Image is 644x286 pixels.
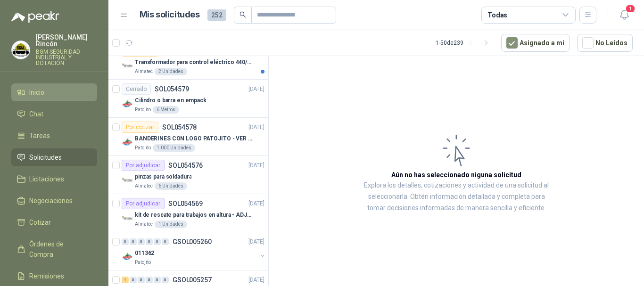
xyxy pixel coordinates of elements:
div: 0 [162,238,169,245]
a: Negociaciones [11,192,97,210]
div: Cerrado [122,83,151,95]
p: Almatec [135,68,153,75]
span: Licitaciones [29,174,64,184]
span: Solicitudes [29,152,62,163]
p: SOL054576 [168,162,203,169]
span: Remisiones [29,271,64,281]
img: Logo peakr [11,11,59,23]
button: 1 [616,7,633,24]
span: 1 [625,4,636,13]
img: Company Logo [122,213,133,224]
a: Inicio [11,83,97,101]
h3: Aún no has seleccionado niguna solicitud [391,170,521,180]
div: 1 Unidades [155,221,187,228]
p: [DATE] [248,85,264,94]
p: GSOL005257 [173,277,212,283]
a: Cotizar [11,213,97,231]
div: 0 [146,238,153,245]
div: Por cotizar [122,122,158,133]
span: Chat [29,109,43,119]
div: 0 [138,238,145,245]
a: Órdenes de Compra [11,235,97,263]
img: Company Logo [122,251,133,262]
p: kit de rescate para trabajos en altura - ADJUNTAR FICHA TECNICA [135,211,252,220]
div: 2 Unidades [155,68,187,75]
p: Patojito [135,259,151,266]
a: Por adjudicarSOL054569[DATE] Company Logokit de rescate para trabajos en altura - ADJUNTAR FICHA ... [108,194,268,232]
img: Company Logo [12,41,30,59]
p: [PERSON_NAME] Rincón [36,34,97,47]
div: 1 [122,277,129,283]
p: SOL054578 [162,124,197,131]
p: [DATE] [248,199,264,208]
p: Explora los detalles, cotizaciones y actividad de una solicitud al seleccionarla. Obtén informaci... [363,180,550,214]
div: 0 [130,277,137,283]
button: No Leídos [577,34,633,52]
p: 011362 [135,249,154,258]
a: 0 0 0 0 0 0 GSOL005260[DATE] Company Logo011362Patojito [122,236,266,266]
div: 0 [146,277,153,283]
p: [DATE] [248,123,264,132]
a: Por cotizarSOL054578[DATE] Company LogoBANDERINES CON LOGO PATOJITO - VER DOC ADJUNTOPatojito1.00... [108,118,268,156]
p: BANDERINES CON LOGO PATOJITO - VER DOC ADJUNTO [135,134,252,143]
p: Patojito [135,144,151,152]
div: 0 [122,238,129,245]
a: CerradoSOL054579[DATE] Company LogoCilindro o barra en empackPatojito6 Metros [108,80,268,118]
img: Company Logo [122,60,133,72]
p: Cilindro o barra en empack [135,96,206,105]
span: Órdenes de Compra [29,239,88,260]
img: Company Logo [122,137,133,148]
p: [DATE] [248,276,264,285]
div: Por adjudicar [122,160,165,171]
div: 6 Unidades [155,182,187,190]
a: Por adjudicarSOL054576[DATE] Company Logopinzas para soldaduraAlmatec6 Unidades [108,156,268,194]
p: Patojito [135,106,151,114]
a: Tareas [11,127,97,145]
div: 0 [130,238,137,245]
div: 1 - 50 de 239 [436,35,494,50]
span: Inicio [29,87,44,98]
div: 0 [162,277,169,283]
div: 0 [138,277,145,283]
button: Asignado a mi [501,34,570,52]
a: Chat [11,105,97,123]
p: BGM SEGURIDAD INDUSTRIAL Y DOTACIÓN [36,49,97,66]
p: Almatec [135,182,153,190]
p: [DATE] [248,161,264,170]
p: [DATE] [248,237,264,246]
p: Almatec [135,221,153,228]
span: search [239,11,246,18]
div: 0 [154,238,161,245]
div: Todas [487,10,507,20]
span: 252 [207,9,226,21]
img: Company Logo [122,175,133,186]
a: Solicitudes [11,148,97,166]
span: Negociaciones [29,196,73,206]
span: Tareas [29,131,50,141]
p: GSOL005260 [173,238,212,245]
p: pinzas para soldadura [135,172,191,181]
div: 0 [154,277,161,283]
div: Por adjudicar [122,198,165,209]
p: SOL054579 [155,86,189,92]
p: SOL054569 [168,200,203,207]
p: Transformador para control eléctrico 440/220/110 - 45O VA. [135,58,252,67]
img: Company Logo [122,98,133,110]
div: 6 Metros [153,106,179,114]
div: 1.000 Unidades [153,144,195,152]
a: Licitaciones [11,170,97,188]
a: Por cotizarSOL054680[DATE] Company LogoTransformador para control eléctrico 440/220/110 - 45O VA.... [108,41,268,80]
span: Cotizar [29,217,51,228]
a: Remisiones [11,267,97,285]
h1: Mis solicitudes [140,8,200,22]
